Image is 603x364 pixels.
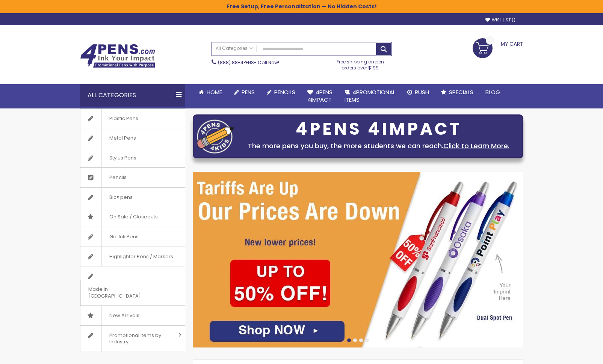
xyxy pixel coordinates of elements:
[345,88,395,104] span: 4PROMOTIONAL ITEMS
[101,247,181,266] span: Highlighter Pens / Markers
[101,227,146,247] span: Gel Ink Pens
[212,42,257,55] a: All Categories
[80,247,185,266] a: Highlighter Pens / Markers
[218,59,279,66] span: - Call Now!
[80,128,185,148] a: Metal Pens
[80,227,185,247] a: Gel Ink Pens
[80,148,185,168] a: Stylus Pens
[329,56,392,71] div: Free shipping on pen orders over $199
[80,306,185,325] a: New Arrivals
[101,188,140,207] span: Bic® pens
[238,121,519,137] div: 4PENS 4IMPACT
[485,17,515,23] a: Wishlist
[101,306,147,325] span: New Arrivals
[101,207,165,227] span: On Sale / Closeouts
[80,44,155,68] img: 4Pens Custom Pens and Promotional Products
[101,128,144,148] span: Metal Pens
[80,109,185,128] a: Plastic Pens
[401,84,435,101] a: Rush
[80,266,185,305] a: Made in [GEOGRAPHIC_DATA]
[80,326,185,352] a: Promotional Items by Industry
[80,168,185,187] a: Pencils
[216,45,253,51] span: All Categories
[415,88,429,96] span: Rush
[485,88,500,96] span: Blog
[197,119,234,153] img: four_pen_logo.png
[193,84,228,101] a: Home
[193,172,523,347] img: /cheap-promotional-products.html
[80,84,185,107] div: All Categories
[101,148,144,168] span: Stylus Pens
[261,84,301,101] a: Pencils
[435,84,479,101] a: Specials
[207,88,222,96] span: Home
[301,84,339,108] a: 4Pens4impact
[80,280,166,305] span: Made in [GEOGRAPHIC_DATA]
[101,168,134,187] span: Pencils
[80,188,185,207] a: Bic® pens
[449,88,473,96] span: Specials
[80,207,185,227] a: On Sale / Closeouts
[218,59,254,66] a: (888) 88-4PENS
[274,88,295,96] span: Pencils
[101,326,176,352] span: Promotional Items by Industry
[101,109,146,128] span: Plastic Pens
[339,84,401,108] a: 4PROMOTIONALITEMS
[479,84,506,101] a: Blog
[238,141,519,151] div: The more pens you buy, the more students we can reach.
[307,88,332,104] span: 4Pens 4impact
[242,88,255,96] span: Pens
[443,141,509,150] a: Click to Learn More.
[228,84,261,101] a: Pens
